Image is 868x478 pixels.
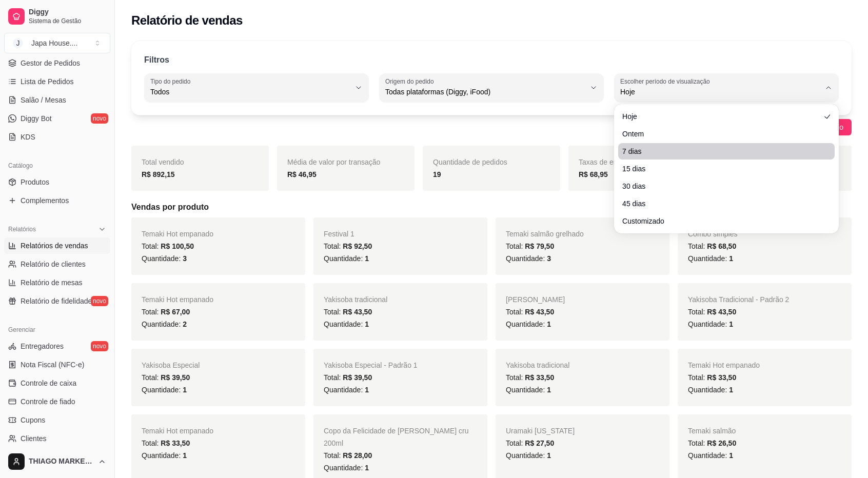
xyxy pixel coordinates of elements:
[525,308,554,316] span: R$ 43,50
[161,308,190,316] span: R$ 67,00
[183,320,187,328] span: 2
[343,242,372,250] span: R$ 92,50
[8,225,36,233] span: Relatórios
[729,254,733,263] span: 1
[142,230,213,238] span: Temaki Hot empanado
[688,439,736,447] span: Total:
[29,457,94,466] span: THIAGO MARKETING
[142,158,184,166] span: Total vendido
[707,373,736,382] span: R$ 33,50
[547,386,551,394] span: 1
[21,341,64,351] span: Entregadores
[21,277,83,288] span: Relatório de mesas
[21,95,66,105] span: Salão / Mesas
[324,464,369,472] span: Quantidade:
[142,427,213,435] span: Temaki Hot empanado
[620,87,820,97] span: Hoje
[324,386,369,394] span: Quantidade:
[506,373,554,382] span: Total:
[183,386,187,394] span: 1
[688,427,736,435] span: Temaki salmão
[324,230,354,238] span: Festival 1
[324,361,418,369] span: Yakisoba Especial - Padrão 1
[688,230,737,238] span: Combo simples
[21,433,47,444] span: Clientes
[21,360,84,370] span: Nota Fiscal (NFC-e)
[365,464,369,472] span: 1
[324,242,372,250] span: Total:
[183,254,187,263] span: 3
[343,373,372,382] span: R$ 39,50
[29,17,106,25] span: Sistema de Gestão
[365,254,369,263] span: 1
[506,295,565,304] span: [PERSON_NAME]
[525,373,554,382] span: R$ 33,50
[142,308,190,316] span: Total:
[433,158,507,166] span: Quantidade de pedidos
[343,451,372,460] span: R$ 28,00
[142,386,187,394] span: Quantidade:
[688,254,733,263] span: Quantidade:
[547,254,551,263] span: 3
[131,12,243,29] h2: Relatório de vendas
[324,427,468,447] span: Copo da Felicidade de [PERSON_NAME] cru 200ml
[579,170,608,178] strong: R$ 68,95
[506,242,554,250] span: Total:
[547,320,551,328] span: 1
[150,77,194,86] label: Tipo do pedido
[688,386,733,394] span: Quantidade:
[161,373,190,382] span: R$ 39,50
[688,361,760,369] span: Temaki Hot empanado
[707,242,736,250] span: R$ 68,50
[150,87,350,97] span: Todos
[365,320,369,328] span: 1
[688,242,736,250] span: Total:
[287,170,317,178] strong: R$ 46,95
[144,54,169,66] p: Filtros
[506,254,551,263] span: Quantidade:
[688,308,736,316] span: Total:
[4,33,110,53] button: Select a team
[21,113,52,124] span: Diggy Bot
[324,320,369,328] span: Quantidade:
[688,373,736,382] span: Total:
[707,439,736,447] span: R$ 26,50
[622,181,820,191] span: 30 dias
[620,77,713,86] label: Escolher período de visualização
[183,451,187,460] span: 1
[506,320,551,328] span: Quantidade:
[343,308,372,316] span: R$ 43,50
[161,242,194,250] span: R$ 100,50
[21,396,75,407] span: Controle de fiado
[131,201,852,213] h5: Vendas por produto
[506,427,575,435] span: Uramaki [US_STATE]
[622,111,820,122] span: Hoje
[365,386,369,394] span: 1
[21,296,92,306] span: Relatório de fidelidade
[385,77,437,86] label: Origem do pedido
[622,164,820,174] span: 15 dias
[142,295,213,304] span: Temaki Hot empanado
[506,308,554,316] span: Total:
[324,254,369,263] span: Quantidade:
[21,195,69,206] span: Complementos
[324,451,372,460] span: Total:
[142,254,187,263] span: Quantidade:
[729,320,733,328] span: 1
[688,320,733,328] span: Quantidade:
[547,451,551,460] span: 1
[506,439,554,447] span: Total:
[622,198,820,209] span: 45 dias
[506,451,551,460] span: Quantidade:
[142,451,187,460] span: Quantidade:
[31,38,77,48] div: Japa House. ...
[506,361,569,369] span: Yakisoba tradicional
[21,58,80,68] span: Gestor de Pedidos
[142,170,175,178] strong: R$ 892,15
[324,295,387,304] span: Yakisoba tradicional
[688,451,733,460] span: Quantidade:
[525,242,554,250] span: R$ 79,50
[4,157,110,174] div: Catálogo
[506,386,551,394] span: Quantidade:
[385,87,585,97] span: Todas plataformas (Diggy, iFood)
